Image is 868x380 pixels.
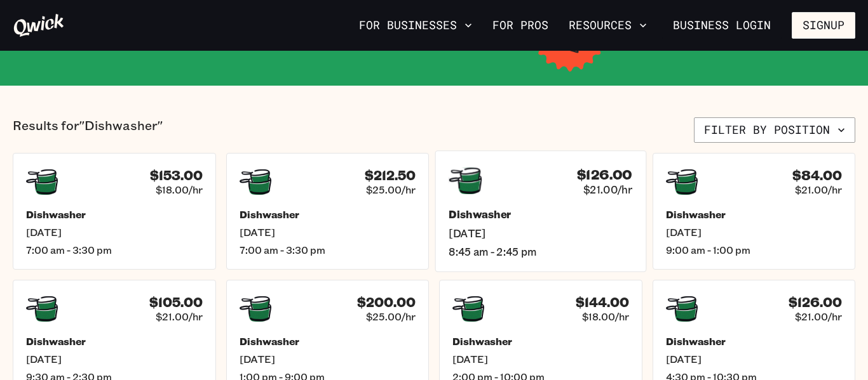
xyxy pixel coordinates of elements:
[357,294,416,310] h4: $200.00
[487,15,553,36] a: For Pros
[452,335,629,348] h5: Dishwasher
[240,226,416,239] span: [DATE]
[26,244,203,256] span: 7:00 am - 3:30 pm
[13,153,216,270] a: $153.00$18.00/hrDishwasher[DATE]7:00 am - 3:30 pm
[149,294,203,310] h4: $105.00
[240,335,416,348] h5: Dishwasher
[795,310,842,323] span: $21.00/hr
[666,244,843,256] span: 9:00 am - 1:00 pm
[240,244,416,256] span: 7:00 am - 3:30 pm
[449,226,632,240] span: [DATE]
[26,226,203,239] span: [DATE]
[789,294,842,310] h4: $126.00
[365,167,416,183] h4: $212.50
[583,183,632,196] span: $21.00/hr
[240,353,416,365] span: [DATE]
[792,12,855,39] button: Signup
[26,208,203,221] h5: Dishwasher
[366,310,416,323] span: $25.00/hr
[653,153,856,270] a: $84.00$21.00/hrDishwasher[DATE]9:00 am - 1:00 pm
[576,294,629,310] h4: $144.00
[792,167,842,183] h4: $84.00
[452,353,629,365] span: [DATE]
[366,183,416,196] span: $25.00/hr
[354,15,477,36] button: For Businesses
[26,353,203,365] span: [DATE]
[666,353,843,365] span: [DATE]
[694,117,855,143] button: Filter by position
[435,150,646,272] a: $126.00$21.00/hrDishwasher[DATE]8:45 am - 2:45 pm
[666,335,843,348] h5: Dishwasher
[577,166,632,183] h4: $126.00
[150,167,203,183] h4: $153.00
[449,208,632,221] h5: Dishwasher
[240,208,416,221] h5: Dishwasher
[156,183,203,196] span: $18.00/hr
[156,310,203,323] span: $21.00/hr
[582,310,629,323] span: $18.00/hr
[666,208,843,221] h5: Dishwasher
[449,245,632,258] span: 8:45 am - 2:45 pm
[795,183,842,196] span: $21.00/hr
[226,153,430,270] a: $212.50$25.00/hrDishwasher[DATE]7:00 am - 3:30 pm
[666,226,843,239] span: [DATE]
[13,117,163,143] p: Results for "Dishwasher"
[564,15,652,36] button: Resources
[26,335,203,348] h5: Dishwasher
[662,12,782,39] a: Business Login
